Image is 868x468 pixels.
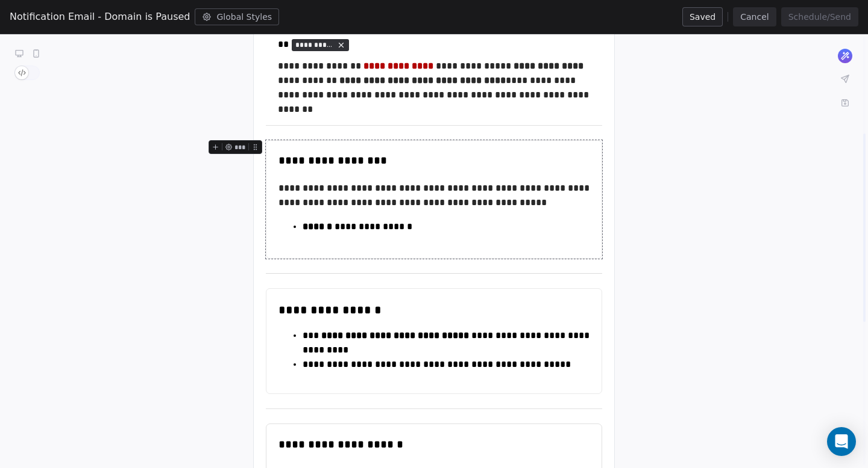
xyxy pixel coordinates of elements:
[733,7,776,26] button: Cancel
[781,7,858,26] button: Schedule/Send
[195,8,279,25] button: Global Styles
[10,10,190,24] span: Notification Email - Domain is Paused
[682,7,723,26] button: Saved
[827,427,856,456] div: Open Intercom Messenger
